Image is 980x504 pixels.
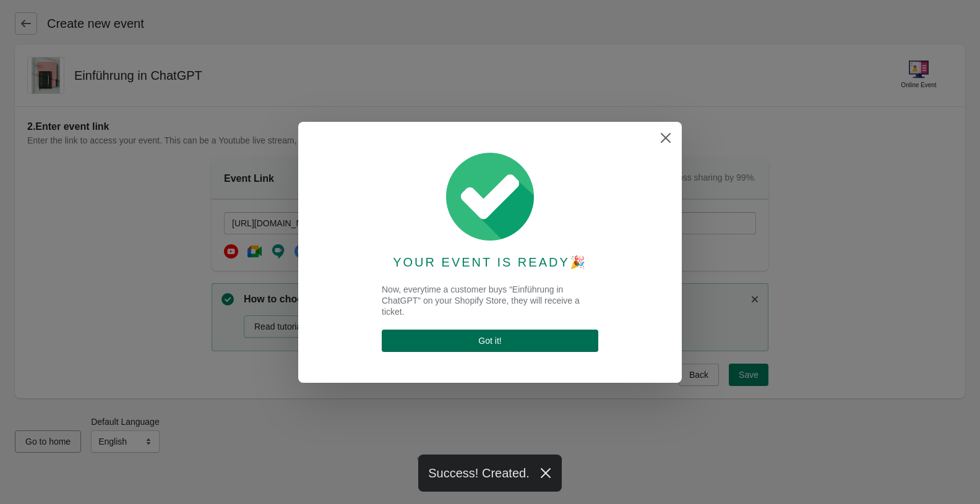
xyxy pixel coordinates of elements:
div: Now, everytime a customer buys “Einführung in ChatGPT” on your Shopify Store, they will receive a... [382,284,598,317]
button: Got it! [382,330,598,352]
img: checked-6f298cca57a5a8b36055fd638fa31481.png [446,153,534,241]
button: Close [655,127,677,149]
div: Success! Created. [418,455,561,492]
div: YOUR EVENT IS READY 🎉 [393,253,587,271]
span: Got it ! [478,336,501,346]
